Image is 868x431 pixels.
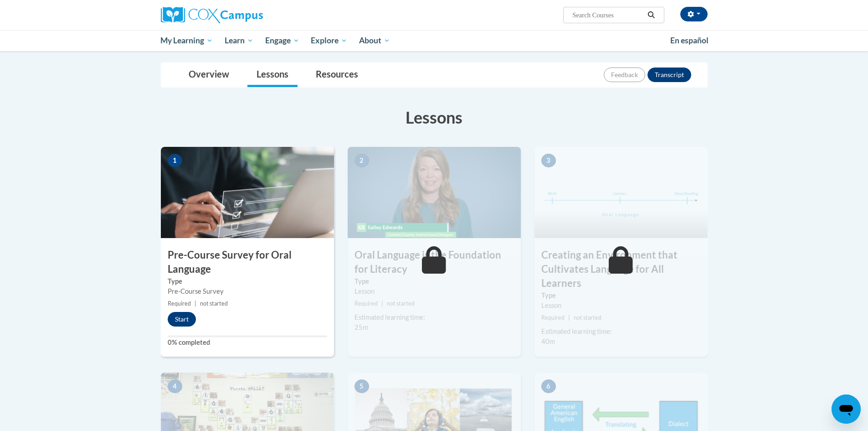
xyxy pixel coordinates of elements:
div: Pre-Course Survey [168,286,327,296]
a: En español [664,31,714,50]
img: Course Image [534,147,708,238]
a: Cox Campus [161,7,334,23]
h3: Pre-Course Survey for Oral Language [161,248,334,276]
span: not started [200,300,228,307]
div: Main menu [147,30,721,51]
label: 0% completed [168,338,327,348]
span: 2 [354,154,369,167]
button: Search [644,10,658,21]
span: Required [541,314,565,321]
a: Engage [259,30,305,51]
div: Lesson [354,286,514,296]
span: My Learning [160,35,213,46]
a: Explore [305,30,353,51]
a: Resources [307,63,367,87]
span: Required [354,300,378,307]
span: 1 [168,154,182,167]
button: Account Settings [680,7,708,21]
label: Type [168,276,327,286]
span: 25m [354,323,368,331]
iframe: Button to launch messaging window [832,395,861,424]
span: Engage [265,35,299,46]
img: Course Image [161,147,334,238]
span: About [359,35,390,46]
span: Explore [311,35,347,46]
button: Transcript [647,68,691,82]
span: | [568,314,570,321]
div: Estimated learning time: [541,327,701,337]
button: Feedback [604,68,645,82]
label: Type [541,291,701,301]
a: Lessons [247,63,298,87]
span: Required [168,300,191,307]
h3: Creating an Environment that Cultivates Language for All Learners [534,248,708,290]
span: 3 [541,154,556,167]
span: | [195,300,196,307]
a: My Learning [155,30,219,51]
span: 40m [541,338,555,345]
span: En español [670,36,709,45]
a: Overview [180,63,238,87]
span: not started [387,300,415,307]
div: Lesson [541,301,701,311]
span: not started [574,314,601,321]
img: Course Image [348,147,521,238]
h3: Oral Language is the Foundation for Literacy [348,248,521,276]
span: Learn [225,35,253,46]
span: 4 [168,379,182,393]
h3: Lessons [161,106,708,129]
span: 5 [354,379,369,393]
div: Estimated learning time: [354,312,514,322]
a: About [353,30,396,51]
input: Search Courses [571,10,644,21]
span: 6 [541,379,556,393]
a: Learn [219,30,259,51]
span: | [381,300,383,307]
button: Start [168,312,196,327]
label: Type [354,276,514,286]
img: Cox Campus [161,7,263,23]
